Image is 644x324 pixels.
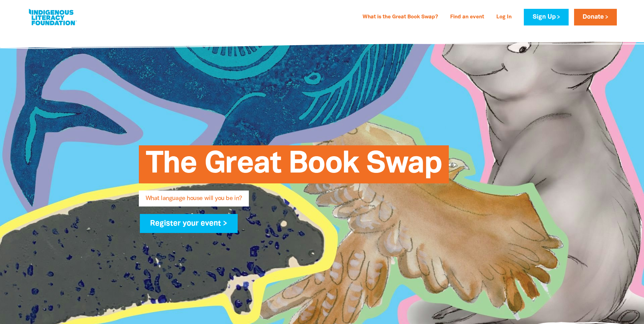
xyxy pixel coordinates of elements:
a: Register your event > [140,214,238,233]
a: Find an event [446,12,488,23]
a: Donate [574,9,617,25]
span: The Great Book Swap [146,150,442,183]
a: Sign Up [524,9,568,25]
span: What language house will you be in? [146,196,242,206]
a: What is the Great Book Swap? [358,12,442,23]
a: Log In [492,12,516,23]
